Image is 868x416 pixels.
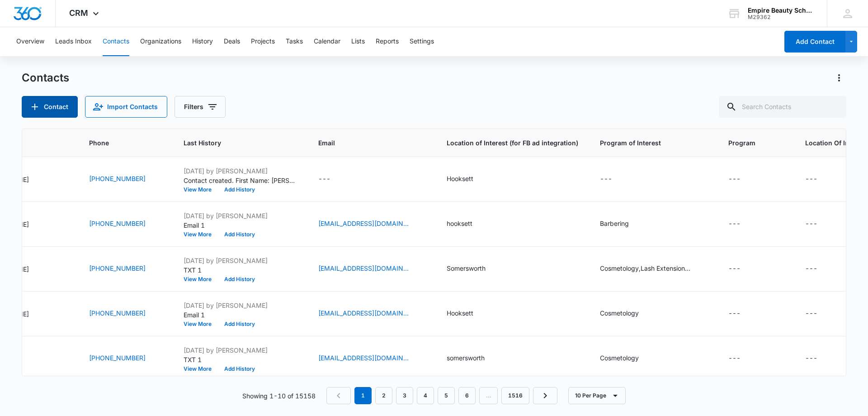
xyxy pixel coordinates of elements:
[600,308,655,319] div: Program of Interest - Cosmetology - Select to Edit Field
[314,27,340,56] button: Calendar
[89,353,146,363] a: [PHONE_NUMBER]
[600,138,707,148] span: Program of Interest
[376,27,399,56] button: Reports
[184,355,297,364] p: TXT 1
[318,219,409,228] a: [EMAIL_ADDRESS][DOMAIN_NAME]
[85,96,167,118] button: Import Contacts
[184,187,218,192] button: View More
[218,277,261,282] button: Add History
[410,27,434,56] button: Settings
[184,345,297,355] p: [DATE] by [PERSON_NAME]
[326,387,557,404] nav: Pagination
[805,174,834,185] div: Location Of Interest - - Select to Edit Field
[748,7,814,14] div: account name
[447,174,490,185] div: Location of Interest (for FB ad integration) - Hooksett - Select to Edit Field
[728,353,741,364] div: ---
[318,263,425,274] div: Email - anmarieleslie@gmail.com - Select to Edit Field
[447,263,486,273] div: Somersworth
[805,353,834,364] div: Location Of Interest - - Select to Edit Field
[140,27,181,56] button: Organizations
[89,138,149,148] span: Phone
[318,174,330,185] div: ---
[728,219,757,230] div: Program - - Select to Edit Field
[784,31,845,53] button: Add Contact
[447,353,501,364] div: Location of Interest (for FB ad integration) - somersworth - Select to Edit Field
[501,387,529,404] a: Page 1516
[805,138,867,148] span: Location Of Interest
[805,263,817,274] div: ---
[728,138,783,148] span: Program
[805,174,817,185] div: ---
[184,321,218,327] button: View More
[375,387,392,404] a: Page 2
[719,96,846,118] input: Search Contacts
[728,174,757,185] div: Program - - Select to Edit Field
[600,353,639,363] div: Cosmetology
[184,277,218,282] button: View More
[318,174,347,185] div: Email - - Select to Edit Field
[728,263,757,274] div: Program - - Select to Edit Field
[447,308,473,318] div: Hooksett
[89,263,146,273] a: [PHONE_NUMBER]
[805,308,817,319] div: ---
[318,219,425,230] div: Email - dddriscoll81@gmail.com - Select to Edit Field
[318,308,409,318] a: [EMAIL_ADDRESS][DOMAIN_NAME]
[728,219,741,230] div: ---
[805,308,834,319] div: Location Of Interest - - Select to Edit Field
[600,174,612,185] div: ---
[447,308,490,319] div: Location of Interest (for FB ad integration) - Hooksett - Select to Edit Field
[89,353,162,364] div: Phone - +1 (603) 842-3256 - Select to Edit Field
[22,71,69,85] h1: Contacts
[184,301,297,310] p: [DATE] by [PERSON_NAME]
[184,256,297,265] p: [DATE] by [PERSON_NAME]
[251,27,275,56] button: Projects
[748,14,814,20] div: account id
[55,27,92,56] button: Leads Inbox
[728,353,757,364] div: Program - - Select to Edit Field
[447,138,578,148] span: Location of Interest (for FB ad integration)
[286,27,303,56] button: Tasks
[89,263,162,274] div: Phone - (603) 534-1727 - Select to Edit Field
[184,138,283,148] span: Last History
[728,174,741,185] div: ---
[600,174,628,185] div: Program of Interest - - Select to Edit Field
[89,308,162,319] div: Phone - +1 (603) 558-7495 - Select to Edit Field
[184,211,297,220] p: [DATE] by [PERSON_NAME]
[805,353,817,364] div: ---
[600,353,655,364] div: Program of Interest - Cosmetology - Select to Edit Field
[89,219,146,228] a: [PHONE_NUMBER]
[600,219,629,228] div: Barbering
[447,263,502,274] div: Location of Interest (for FB ad integration) - Somersworth - Select to Edit Field
[600,219,645,230] div: Program of Interest - Barbering - Select to Edit Field
[89,219,162,230] div: Phone - +1 (603) 550-9353 - Select to Edit Field
[184,232,218,237] button: View More
[16,27,44,56] button: Overview
[832,71,846,85] button: Actions
[184,176,297,185] p: Contact created. First Name: [PERSON_NAME] Last Name: [PERSON_NAME] Phone: [PHONE_NUMBER] Locatio...
[218,187,261,192] button: Add History
[218,232,261,237] button: Add History
[354,387,372,404] em: 1
[242,391,316,401] p: Showing 1-10 of 15158
[458,387,476,404] a: Page 6
[533,387,557,404] a: Next Page
[318,308,425,319] div: Email - taryndeyo15@gmail.com - Select to Edit Field
[318,353,409,363] a: [EMAIL_ADDRESS][DOMAIN_NAME]
[728,263,741,274] div: ---
[224,27,240,56] button: Deals
[69,8,88,18] span: CRM
[184,220,297,230] p: Email 1
[805,263,834,274] div: Location Of Interest - - Select to Edit Field
[438,387,455,404] a: Page 5
[89,174,146,183] a: [PHONE_NUMBER]
[447,353,485,363] div: somersworth
[417,387,434,404] a: Page 4
[192,27,213,56] button: History
[396,387,413,404] a: Page 3
[89,308,146,318] a: [PHONE_NUMBER]
[447,174,473,183] div: Hooksett
[318,138,412,148] span: Email
[728,308,741,319] div: ---
[728,308,757,319] div: Program - - Select to Edit Field
[600,263,707,274] div: Program of Interest - Cosmetology,Lash Extensions,Esthetics - Select to Edit Field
